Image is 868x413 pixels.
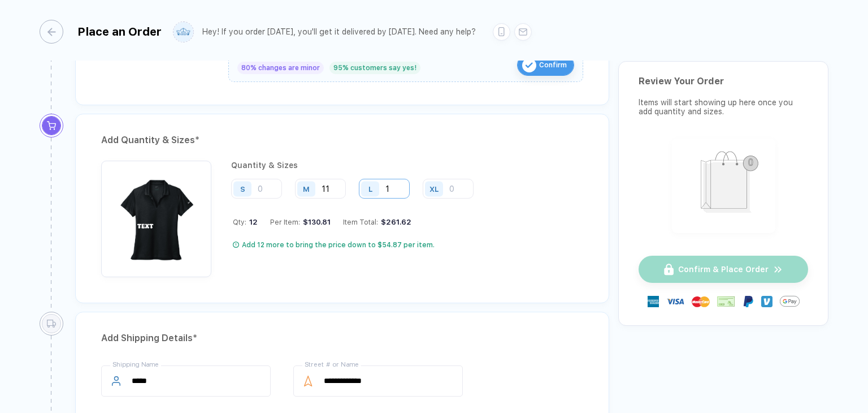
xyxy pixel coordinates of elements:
[101,131,583,149] div: Add Quantity & Sizes
[202,27,476,37] div: Hey! If you order [DATE], you'll get it delivered by [DATE]. Need any help?
[329,62,420,74] div: 95% customers say yes!
[300,218,331,226] div: $130.81
[522,58,536,72] img: icon
[173,22,193,42] img: user profile
[231,161,482,170] div: Quantity & Sizes
[270,218,331,226] div: Per Item:
[246,218,258,226] span: 12
[77,25,162,38] div: Place an Order
[378,218,411,226] div: $261.62
[429,184,439,193] div: XL
[240,184,245,193] div: S
[343,218,411,226] div: Item Total:
[368,184,372,193] div: L
[666,292,684,311] img: visa
[677,144,770,226] img: shopping_bag.png
[237,62,324,74] div: 80% changes are minor
[761,296,772,307] img: Venmo
[692,292,710,311] img: master-card
[233,218,258,226] div: Qty:
[648,296,659,307] img: express
[107,166,206,265] img: e7564de9-0002-452a-81c2-53dc177e0d2c_nt_front_1754999890991.jpg
[639,98,808,116] div: Items will start showing up here once you add quantity and sizes.
[101,329,583,347] div: Add Shipping Details
[242,240,435,249] div: Add 12 more to bring the price down to $54.87 per item.
[780,291,800,311] img: Google Pay
[539,56,567,74] span: Confirm
[717,296,735,307] img: cheque
[743,296,754,307] img: Paypal
[639,76,808,87] div: Review Your Order
[517,54,574,76] button: iconConfirm
[303,184,310,193] div: M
